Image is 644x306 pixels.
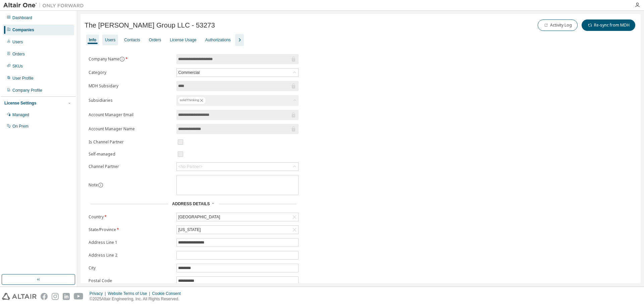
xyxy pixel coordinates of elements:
[89,164,172,169] label: Channel Partner
[89,265,172,271] label: City
[12,88,42,93] div: Company Profile
[3,2,87,9] img: Altair One
[177,69,201,76] div: Commercial
[12,76,34,81] div: User Profile
[177,213,221,221] div: [GEOGRAPHIC_DATA]
[538,19,578,31] button: Activity Log
[89,112,172,118] label: Account Manager Email
[12,124,29,129] div: On Prem
[52,293,59,300] img: instagram.svg
[170,37,196,43] div: License Usage
[90,291,108,296] div: Privacy
[12,63,23,69] div: SKUs
[124,37,140,43] div: Contacts
[89,214,172,220] label: Country
[63,293,70,300] img: linkedin.svg
[176,95,299,106] div: solidThinking
[89,253,172,258] label: Address Line 2
[12,15,32,20] div: Dashboard
[105,37,115,43] div: Users
[177,163,298,171] div: <No Partner>
[2,293,37,300] img: altair_logo.svg
[89,83,172,89] label: MDH Subsidary
[177,226,202,233] div: [US_STATE]
[12,27,34,33] div: Companies
[108,291,152,296] div: Website Terms of Use
[89,240,172,245] label: Address Line 1
[178,164,202,169] div: <No Partner>
[98,182,103,188] button: information
[89,139,172,145] label: Is Channel Partner
[89,151,172,157] label: Self-managed
[177,69,298,77] div: Commercial
[172,202,210,206] span: Address Details
[177,226,298,234] div: [US_STATE]
[89,182,98,188] label: Note
[89,56,172,62] label: Company Name
[205,37,231,43] div: Authorizations
[89,37,96,43] div: Info
[178,96,206,104] div: solidThinking
[85,21,215,29] span: The [PERSON_NAME] Group LLC - 53273
[12,112,29,118] div: Managed
[89,227,172,232] label: State/Province
[41,293,48,300] img: facebook.svg
[177,213,298,221] div: [GEOGRAPHIC_DATA]
[89,98,172,103] label: Subsidiaries
[89,70,172,75] label: Category
[4,100,36,106] div: License Settings
[119,56,125,62] button: information
[89,278,172,283] label: Postal Code
[12,51,25,57] div: Orders
[90,296,185,302] p: © 2025 Altair Engineering, Inc. All Rights Reserved.
[152,291,184,296] div: Cookie Consent
[74,293,84,300] img: youtube.svg
[149,37,161,43] div: Orders
[582,19,635,31] button: Re-sync from MDH
[12,39,23,45] div: Users
[89,126,172,132] label: Account Manager Name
